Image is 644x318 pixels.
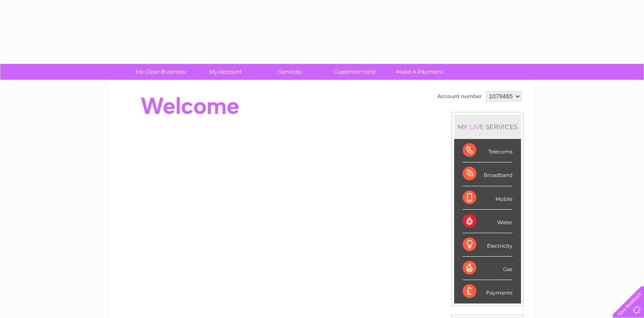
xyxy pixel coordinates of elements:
a: Make A Payment [384,64,455,80]
div: Payments [463,280,512,303]
a: My Clear Business [126,64,196,80]
div: Water [463,210,512,233]
div: LIVE [468,123,486,131]
div: Electricity [463,233,512,257]
div: Telecoms [463,139,512,162]
td: Account number [435,89,484,104]
a: My Account [190,64,260,80]
div: Gas [463,257,512,280]
div: MY SERVICES [454,115,521,139]
a: Customer Help [320,64,390,80]
a: Services [255,64,325,80]
div: Mobile [463,186,512,210]
div: Broadband [463,162,512,186]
